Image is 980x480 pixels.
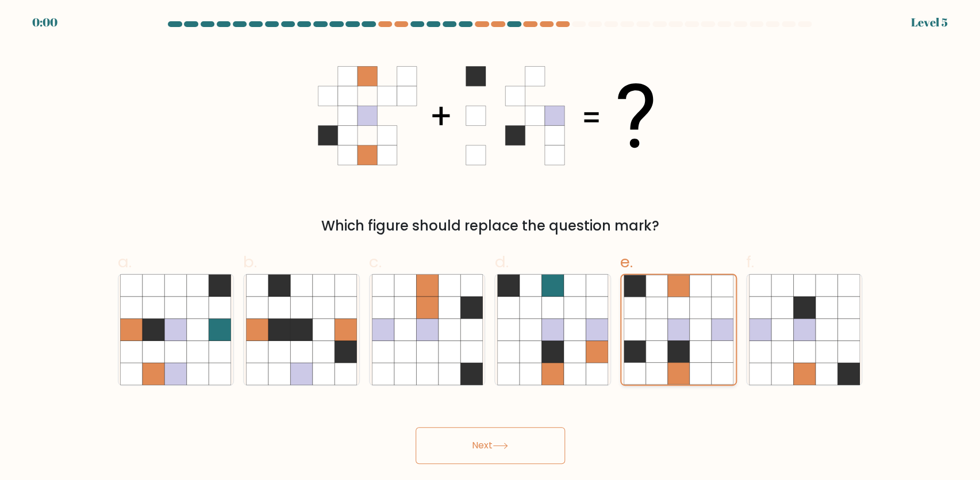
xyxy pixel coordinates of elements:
[494,251,508,273] span: d.
[369,251,382,273] span: c.
[32,14,57,31] div: 0:00
[125,216,856,236] div: Which figure should replace the question mark?
[620,251,633,273] span: e.
[746,251,754,273] span: f.
[118,251,132,273] span: a.
[243,251,257,273] span: b.
[911,14,948,31] div: Level 5
[416,427,565,464] button: Next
